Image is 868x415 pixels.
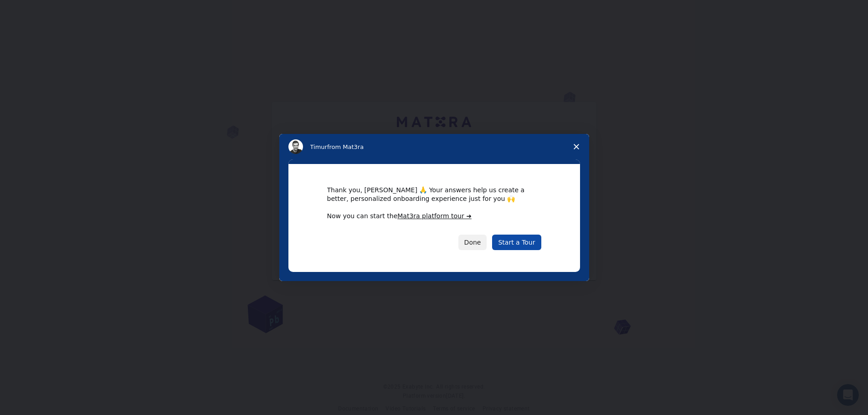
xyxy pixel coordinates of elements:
span: Timur [310,143,327,150]
div: Now you can start the [327,212,541,221]
span: from Mat3ra [327,143,364,150]
span: Support [18,6,51,15]
a: Mat3ra platform tour ➜ [397,212,472,220]
button: Done [458,235,487,250]
a: Start a Tour [492,235,541,250]
span: Close survey [564,134,589,159]
img: Profile image for Timur [288,139,303,154]
div: Thank you, [PERSON_NAME] 🙏 Your answers help us create a better, personalized onboarding experien... [327,186,541,202]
